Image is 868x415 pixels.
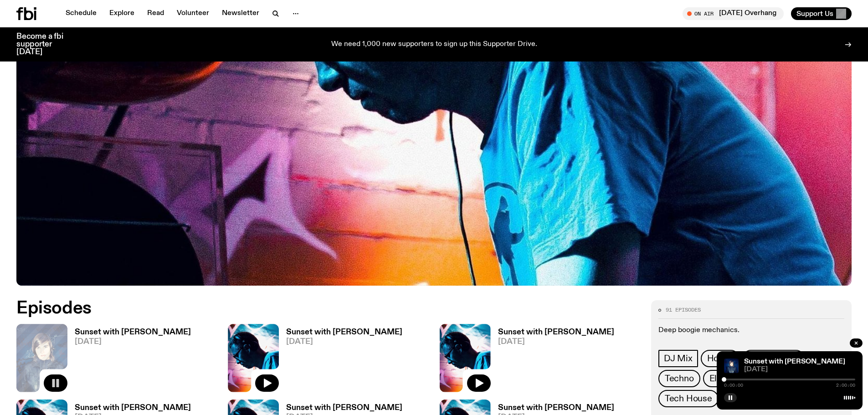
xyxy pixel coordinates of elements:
span: 91 episodes [666,307,701,313]
a: Sunset with [PERSON_NAME][DATE] [67,328,191,392]
a: Schedule [60,7,102,20]
span: 2:00:00 [836,383,855,388]
span: Tech House [665,394,712,404]
a: Newsletter [216,7,265,20]
a: Explore [104,7,140,20]
img: Simon Caldwell stands side on, looking downwards. He has headphones on. Behind him is a brightly ... [228,324,279,392]
span: Support Us [796,10,833,18]
a: Tech House [658,390,719,407]
span: 0:00:00 [724,383,743,388]
a: Techno [658,370,700,387]
h3: Sunset with [PERSON_NAME] [286,328,402,336]
a: Deep House [742,350,805,367]
span: DJ Mix [664,354,693,364]
h3: Sunset with [PERSON_NAME] [286,404,402,412]
a: Electro [703,370,745,387]
span: [DATE] [744,366,855,373]
span: [DATE] [498,338,614,346]
p: Deep boogie mechanics. [658,326,844,335]
a: Volunteer [171,7,215,20]
a: House [701,350,740,367]
h2: Episodes [16,300,570,317]
span: House [707,354,733,364]
p: We need 1,000 new supporters to sign up this Supporter Drive. [331,41,537,49]
h3: Sunset with [PERSON_NAME] [498,328,614,336]
a: Read [142,7,169,20]
button: Support Us [791,7,852,20]
span: Techno [665,374,694,384]
a: Sunset with [PERSON_NAME][DATE] [491,328,614,392]
button: On Air[DATE] Overhang [683,7,784,20]
h3: Become a fbi supporter [DATE] [16,33,75,56]
span: Electro [709,374,738,384]
h3: Sunset with [PERSON_NAME] [75,404,191,412]
span: [DATE] [286,338,402,346]
h3: Sunset with [PERSON_NAME] [75,328,191,336]
span: [DATE] [75,338,191,346]
img: Simon Caldwell stands side on, looking downwards. He has headphones on. Behind him is a brightly ... [440,324,491,392]
a: DJ Mix [658,350,698,367]
a: Sunset with [PERSON_NAME] [744,358,845,365]
a: Sunset with [PERSON_NAME][DATE] [279,328,402,392]
h3: Sunset with [PERSON_NAME] [498,404,614,412]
